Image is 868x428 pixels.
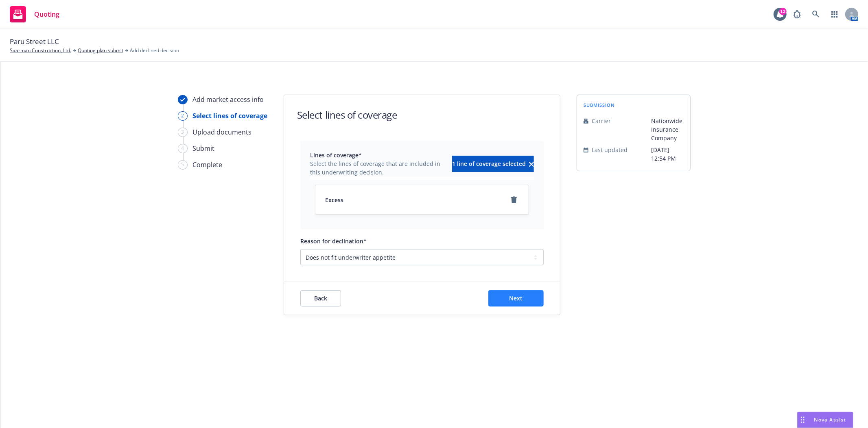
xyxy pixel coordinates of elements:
span: Back [314,294,327,302]
span: Select the lines of coverage that are included in this underwriting decision. [310,159,447,176]
span: submission [584,101,615,108]
span: Paru Street LLC [10,36,59,47]
span: Reason for declination* [300,237,367,245]
a: Quoting plan submit [78,47,123,54]
div: Select lines of coverage [192,111,267,121]
a: Search [808,6,824,22]
span: Quoting [34,11,59,18]
a: Switch app [826,6,843,22]
span: Last updated [592,146,627,154]
span: Next [509,294,523,302]
span: Lines of coverage* [310,151,447,159]
div: 5 [178,160,188,170]
button: Next [488,290,544,307]
span: Add declined decision [130,47,179,54]
a: Report a Bug [789,6,805,22]
h1: Select lines of coverage [297,108,397,121]
span: 1 line of coverage selected [452,160,526,168]
div: Upload documents [192,127,251,137]
span: Excess [325,196,343,204]
div: 4 [178,144,188,153]
span: [DATE] 12:54 PM [651,146,684,163]
button: Nova Assist [797,412,853,428]
a: remove [509,195,519,205]
a: Saarman Construction, Ltd. [10,47,71,54]
span: Nationwide Insurance Company [651,117,684,142]
span: Carrier [592,117,611,125]
span: Nova Assist [814,416,846,423]
button: 1 line of coverage selectedclear selection [452,156,534,172]
div: Submit [192,143,214,153]
div: 3 [178,128,188,137]
div: Add market access info [192,95,264,104]
div: Drag to move [798,412,808,428]
div: Complete [192,160,222,170]
button: Back [300,290,341,307]
div: 2 [178,111,188,121]
a: Quoting [7,3,63,26]
div: 13 [779,8,787,15]
svg: clear selection [529,162,534,167]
